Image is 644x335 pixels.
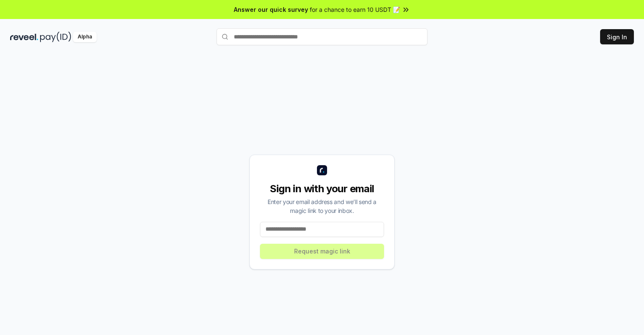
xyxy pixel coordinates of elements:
[600,29,634,44] button: Sign In
[260,197,384,215] div: Enter your email address and we’ll send a magic link to your inbox.
[317,165,327,175] img: logo_small
[310,5,400,14] span: for a chance to earn 10 USDT 📝
[234,5,308,14] span: Answer our quick survey
[10,32,38,42] img: reveel_dark
[73,32,97,42] div: Alpha
[260,182,384,196] div: Sign in with your email
[40,32,71,42] img: pay_id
